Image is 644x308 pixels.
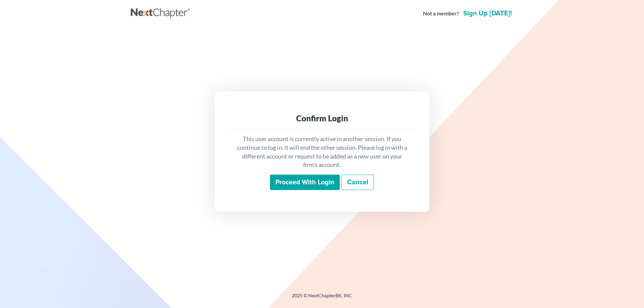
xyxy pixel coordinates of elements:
[462,10,513,17] a: Sign up [DATE]!
[131,292,513,304] div: 2025 © NextChapterBK, INC
[341,175,374,190] a: Cancel
[423,10,459,17] strong: Not a member?
[236,113,408,124] div: Confirm Login
[236,135,408,169] p: This user account is currently active in another session. If you continue to log in, it will end ...
[270,175,340,190] input: Proceed with login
